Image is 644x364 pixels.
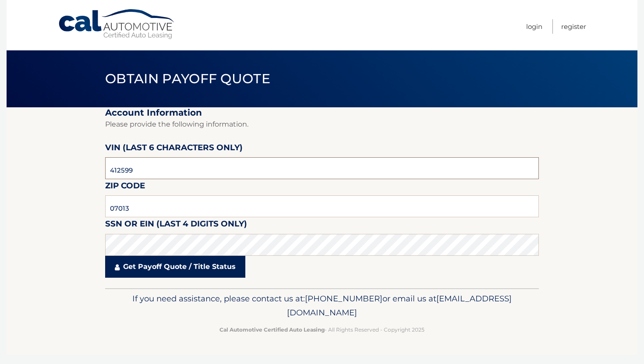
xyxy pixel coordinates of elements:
span: Obtain Payoff Quote [105,71,270,87]
p: If you need assistance, please contact us at: or email us at [111,292,533,320]
strong: Cal Automotive Certified Auto Leasing [219,326,325,333]
span: [PHONE_NUMBER] [305,293,382,304]
p: - All Rights Reserved - Copyright 2025 [111,325,533,334]
label: VIN (last 6 characters only) [105,141,243,157]
p: Please provide the following information. [105,118,539,131]
a: Cal Automotive [58,9,176,40]
a: Get Payoff Quote / Title Status [105,256,245,278]
label: SSN or EIN (last 4 digits only) [105,217,247,233]
a: Login [526,19,542,34]
h2: Account Information [105,107,539,118]
label: Zip Code [105,179,145,195]
a: Register [561,19,586,34]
